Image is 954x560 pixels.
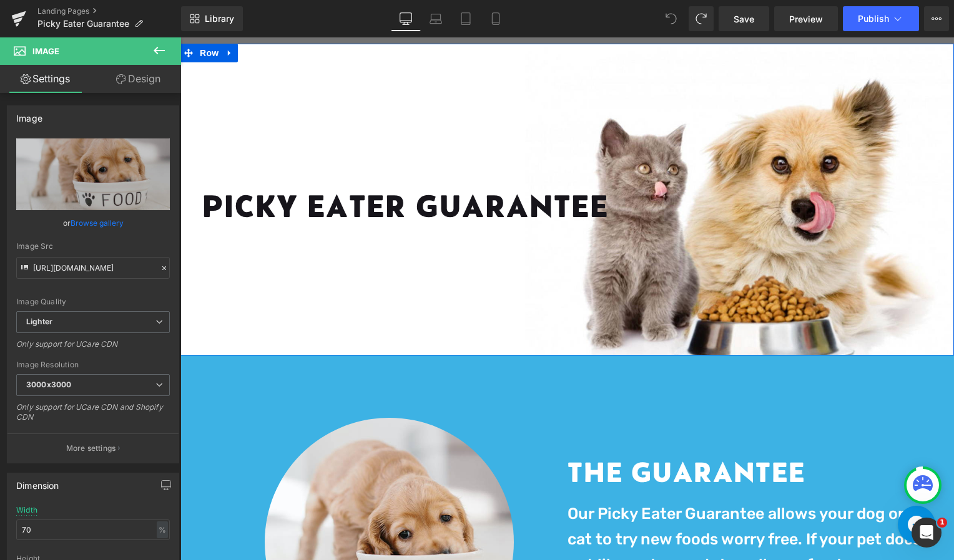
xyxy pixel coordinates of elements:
a: Preview [774,6,838,31]
button: More settings [7,433,179,463]
span: Picky Eater Guarantee [37,19,129,29]
span: 1 [937,518,947,528]
a: Desktop [391,6,421,31]
span: Save [734,12,754,26]
div: Only support for UCare CDN and Shopify CDN [16,402,170,430]
button: Publish [843,6,919,31]
div: Image Quality [16,297,170,306]
a: Browse gallery [71,212,124,234]
span: Row [16,6,41,25]
span: Library [205,13,234,24]
input: Link [16,257,170,279]
div: Image Src [16,242,170,251]
button: Undo [659,6,684,31]
a: New Library [181,6,243,31]
div: Image [16,106,42,123]
h2: The Guarantee [387,418,743,451]
a: Design [93,65,184,93]
p: More settings [66,443,116,454]
a: Mobile [481,6,511,31]
iframe: Intercom live chat [912,518,942,548]
b: Lighter [26,317,52,326]
div: Image Resolution [16,360,170,369]
div: Width [16,506,37,514]
a: Landing Pages [37,6,181,16]
div: Dimension [16,473,59,491]
a: Tablet [451,6,481,31]
input: auto [16,519,170,540]
iframe: Gorgias live chat messenger [711,464,761,510]
b: 3000x3000 [26,380,71,389]
button: Redo [689,6,714,31]
span: Preview [789,12,823,26]
div: % [157,521,168,538]
a: Expand / Collapse [41,6,57,25]
div: Only support for UCare CDN [16,339,170,357]
span: Image [32,46,59,56]
button: More [924,6,949,31]
a: Laptop [421,6,451,31]
span: Publish [858,14,889,24]
div: or [16,216,170,229]
h1: PICKY EATER GUARANTEE [22,150,752,187]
